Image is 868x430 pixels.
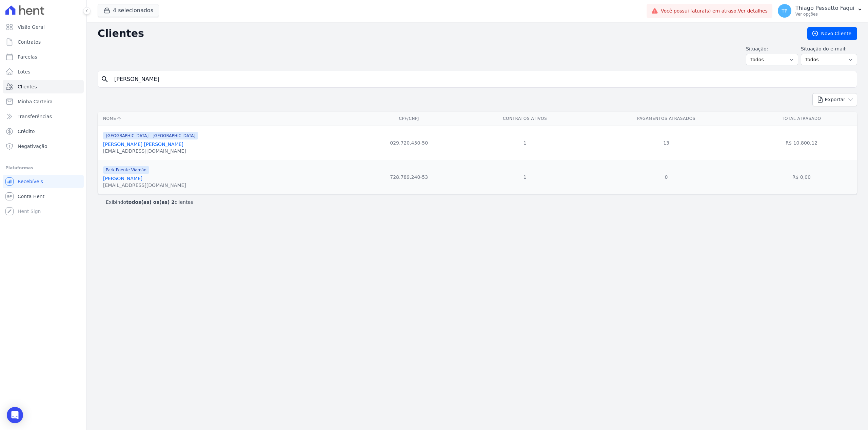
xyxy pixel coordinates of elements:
button: Exportar [812,93,857,106]
a: Clientes [3,80,84,93]
label: Situação: [746,45,798,52]
input: Buscar por nome, CPF ou e-mail [110,72,854,86]
a: Visão Geral [3,20,84,34]
span: Negativação [18,143,47,150]
th: Contratos Ativos [463,112,587,126]
span: [GEOGRAPHIC_DATA] - [GEOGRAPHIC_DATA] [103,132,198,139]
span: Você possui fatura(s) em atraso. [661,7,768,15]
span: Parcelas [18,53,37,60]
span: Recebíveis [18,178,43,185]
a: [PERSON_NAME] [PERSON_NAME] [103,142,183,147]
td: 728.789.240-53 [355,160,463,194]
td: 13 [587,126,746,160]
span: Minha Carteira [18,98,53,105]
a: Negativação [3,139,84,153]
div: [EMAIL_ADDRESS][DOMAIN_NAME] [103,148,198,154]
span: Transferências [18,113,52,120]
a: Transferências [3,110,84,123]
th: Total Atrasado [746,112,857,126]
span: Contratos [18,39,41,45]
h2: Clientes [98,27,796,40]
td: 1 [463,126,587,160]
a: Contratos [3,35,84,49]
th: Pagamentos Atrasados [587,112,746,126]
td: R$ 0,00 [746,160,857,194]
button: TP Thiago Pessatto Faqui Ver opções [772,1,868,20]
div: Open Intercom Messenger [7,407,23,423]
p: Thiago Pessatto Faqui [795,5,854,12]
a: Minha Carteira [3,95,84,108]
a: Novo Cliente [807,27,857,40]
span: TP [782,8,787,13]
span: Conta Hent [18,193,44,200]
button: 4 selecionados [98,4,159,17]
a: [PERSON_NAME] [103,176,142,181]
div: Plataformas [5,164,81,172]
label: Situação do e-mail: [801,45,857,52]
th: Nome [98,112,355,126]
p: Ver opções [795,12,854,17]
span: Visão Geral [18,24,45,30]
span: Crédito [18,128,35,135]
td: 1 [463,160,587,194]
b: todos(as) os(as) 2 [126,199,175,205]
i: search [101,75,109,83]
a: Ver detalhes [738,8,768,14]
a: Conta Hent [3,190,84,203]
td: 0 [587,160,746,194]
span: Clientes [18,83,37,90]
a: Recebíveis [3,175,84,188]
a: Parcelas [3,50,84,64]
div: [EMAIL_ADDRESS][DOMAIN_NAME] [103,182,186,189]
td: R$ 10.800,12 [746,126,857,160]
a: Crédito [3,125,84,138]
a: Lotes [3,65,84,79]
span: Lotes [18,68,31,75]
td: 029.720.450-50 [355,126,463,160]
th: CPF/CNPJ [355,112,463,126]
p: Exibindo clientes [106,199,193,206]
span: Park Poente Viamão [103,166,149,174]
